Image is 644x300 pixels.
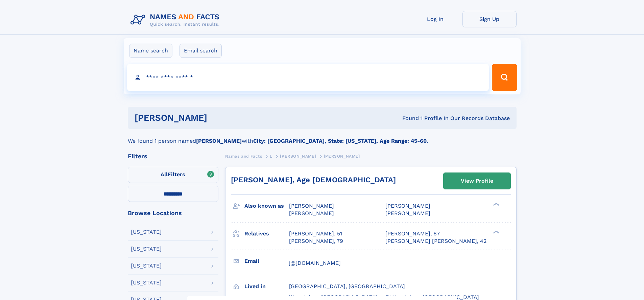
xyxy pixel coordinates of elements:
input: search input [127,64,489,91]
span: All [161,171,168,178]
span: [GEOGRAPHIC_DATA], [GEOGRAPHIC_DATA] [289,283,405,290]
div: ❯ [492,230,500,234]
a: View Profile [444,173,510,189]
div: Browse Locations [128,210,218,216]
div: [US_STATE] [131,263,162,269]
div: [US_STATE] [131,246,162,252]
h3: Email [244,255,289,267]
h1: [PERSON_NAME] [135,114,305,122]
a: Sign Up [462,11,517,27]
div: We found 1 person named with . [128,129,517,145]
div: Found 1 Profile In Our Records Database [305,115,510,122]
a: L [270,152,272,160]
h3: Relatives [244,228,289,239]
label: Filters [128,167,218,183]
h3: Also known as [244,200,289,212]
button: Search Button [492,64,517,91]
span: [PERSON_NAME] [324,154,360,159]
a: [PERSON_NAME] [PERSON_NAME], 42 [385,237,486,245]
span: [PERSON_NAME] [385,210,430,216]
label: Name search [129,44,172,58]
h3: Lived in [244,281,289,292]
a: [PERSON_NAME], 51 [289,230,342,237]
div: [US_STATE] [131,229,162,235]
div: View Profile [461,173,493,189]
span: j@[DOMAIN_NAME] [289,260,341,266]
a: [PERSON_NAME] [280,152,316,160]
label: Email search [180,44,222,58]
a: [PERSON_NAME], 67 [385,230,440,237]
div: [US_STATE] [131,280,162,285]
b: City: [GEOGRAPHIC_DATA], State: [US_STATE], Age Range: 45-60 [253,138,427,144]
span: [PERSON_NAME] [289,203,334,209]
span: L [270,154,272,159]
a: [PERSON_NAME], 79 [289,237,343,245]
span: [PERSON_NAME] [385,203,430,209]
a: Names and Facts [225,152,262,160]
a: Log In [408,11,462,27]
div: ❯ [492,202,500,207]
img: Logo Names and Facts [128,11,225,29]
a: [PERSON_NAME], Age [DEMOGRAPHIC_DATA] [231,176,396,184]
span: [PERSON_NAME] [280,154,316,159]
b: [PERSON_NAME] [196,138,242,144]
span: [PERSON_NAME] [289,210,334,216]
div: Filters [128,153,218,159]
